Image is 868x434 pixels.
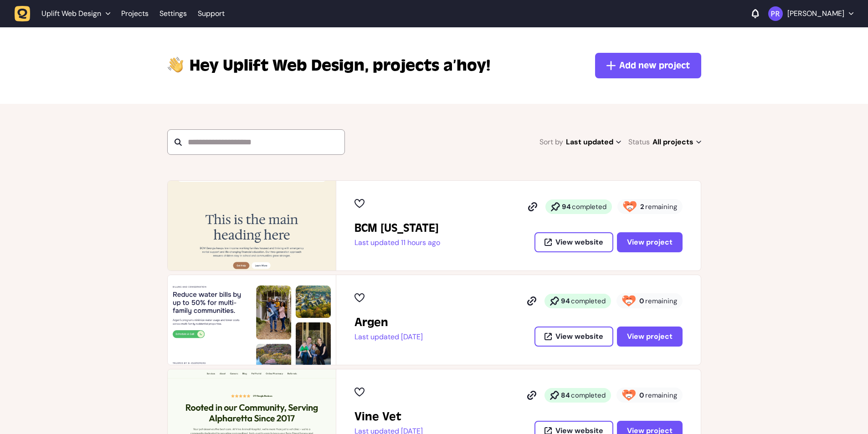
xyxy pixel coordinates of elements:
[121,5,149,22] a: Projects
[159,5,187,22] a: Settings
[639,296,644,306] strong: 0
[168,275,336,365] img: Argen
[562,202,571,211] strong: 94
[619,59,690,72] span: Add new project
[628,136,650,148] span: Status
[645,202,677,211] span: remaining
[571,296,606,306] span: completed
[571,391,606,400] span: completed
[555,239,603,246] span: View website
[640,202,644,211] strong: 2
[539,136,563,148] span: Sort by
[627,237,673,247] span: View project
[645,296,677,306] span: remaining
[566,136,621,148] span: Last updated
[555,333,603,340] span: View website
[168,181,336,271] img: BCM Georgia
[627,332,673,341] span: View project
[15,5,116,22] button: Uplift Web Design
[354,332,423,342] p: Last updated [DATE]
[768,6,783,21] img: Pranav
[561,391,570,400] strong: 84
[572,202,606,211] span: completed
[639,391,644,400] strong: 0
[190,55,369,77] span: Uplift Web Design
[561,296,570,306] strong: 94
[354,238,440,247] p: Last updated 11 hours ago
[768,6,853,21] button: [PERSON_NAME]
[198,9,225,18] a: Support
[617,232,683,252] button: View project
[167,55,184,73] img: hi-hand
[354,315,423,330] h2: Argen
[595,53,701,78] button: Add new project
[534,327,613,347] button: View website
[41,9,101,18] span: Uplift Web Design
[645,391,677,400] span: remaining
[354,221,440,235] h2: BCM Georgia
[354,409,423,424] h2: Vine Vet
[617,327,683,347] button: View project
[190,55,490,77] p: projects a’hoy!
[652,136,701,148] span: All projects
[787,9,844,18] p: [PERSON_NAME]
[534,232,613,252] button: View website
